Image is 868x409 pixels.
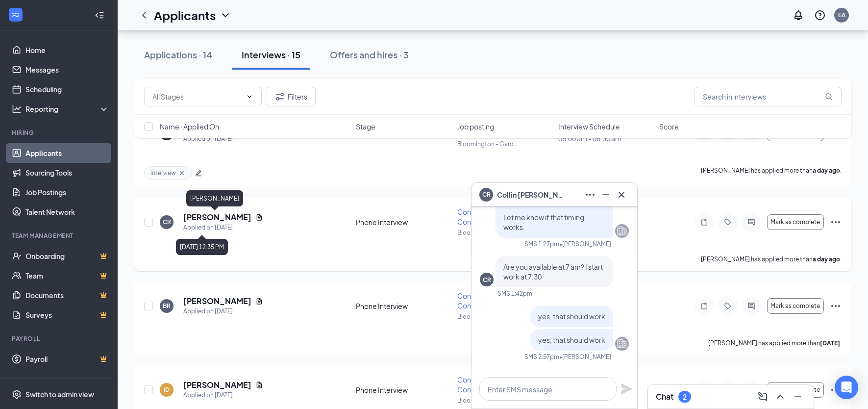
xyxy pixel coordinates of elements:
[457,229,552,237] p: Bloomington - Gard ...
[255,297,263,305] svg: Document
[356,122,375,131] span: Stage
[745,302,757,310] svg: ActiveChat
[183,390,263,400] div: Applied on [DATE]
[497,189,566,200] span: Collin [PERSON_NAME]
[255,381,263,389] svg: Document
[755,389,770,405] button: ComposeMessage
[152,91,242,102] input: All Stages
[25,285,109,305] a: DocumentsCrown
[25,104,110,114] div: Reporting
[25,182,109,202] a: Job Postings
[183,296,251,307] h5: [PERSON_NAME]
[770,303,820,309] span: Mark as complete
[160,122,219,131] span: Name · Applied On
[25,143,109,163] a: Applicants
[770,219,820,226] span: Mark as complete
[12,231,107,240] div: Team Management
[330,49,409,61] div: Offers and hires · 3
[220,9,231,21] svg: ChevronDown
[524,353,559,361] div: SMS 2:57pm
[144,49,212,61] div: Applications · 14
[503,262,603,281] span: Are you available at 7 am? I start work at 7:30
[582,187,598,203] button: Ellipses
[25,389,94,399] div: Switch to admin view
[774,391,786,403] svg: ChevronUp
[255,213,263,221] svg: Document
[814,9,826,21] svg: QuestionInfo
[722,218,734,226] svg: Tag
[457,291,546,310] span: Construction Crew - Concrete Work and Finisher
[656,391,673,402] h3: Chat
[767,214,824,230] button: Mark as complete
[154,7,216,24] h1: Applicants
[186,190,243,206] div: [PERSON_NAME]
[176,239,228,255] div: [DATE] 12:35 PM
[698,302,710,310] svg: Note
[11,10,21,20] svg: WorkstreamLogo
[813,167,840,174] b: a day ago
[659,122,679,131] span: Score
[701,255,842,263] p: [PERSON_NAME] has applied more than .
[12,389,22,399] svg: Settings
[95,10,104,20] svg: Collapse
[25,246,109,266] a: OnboardingCrown
[12,128,107,137] div: Hiring
[457,312,552,321] p: Bloomington - Gard ...
[457,396,552,405] p: Bloomington - Gard ...
[274,91,286,102] svg: Filter
[767,298,824,314] button: Mark as complete
[25,266,109,285] a: TeamCrown
[616,225,628,237] svg: Company
[538,312,605,321] span: yes, that should work
[559,353,611,361] span: • [PERSON_NAME]
[708,339,842,347] p: [PERSON_NAME] has applied more than .
[767,382,824,398] button: Mark as complete
[356,301,451,311] div: Phone Interview
[12,334,107,343] div: Payroll
[600,189,612,201] svg: Minimize
[457,207,546,226] span: Construction Crew - Concrete Work and Finisher
[183,212,251,223] h5: [PERSON_NAME]
[616,338,628,350] svg: Company
[835,376,858,399] div: Open Intercom Messenger
[616,189,627,201] svg: Cross
[813,256,840,263] b: a day ago
[25,60,109,79] a: Messages
[701,166,842,179] p: [PERSON_NAME] has applied more than .
[820,339,840,347] b: [DATE]
[830,384,842,396] svg: Ellipses
[138,9,150,21] svg: ChevronLeft
[457,375,546,394] span: Construction Crew - Concrete Work and Finisher
[524,240,559,248] div: SMS 1:27pm
[793,9,804,21] svg: Notifications
[183,307,263,316] div: Applied on [DATE]
[25,79,109,99] a: Scheduling
[772,389,788,405] button: ChevronUp
[266,87,316,106] button: Filter Filters
[457,122,494,131] span: Job posting
[598,187,614,203] button: Minimize
[722,302,734,310] svg: Tag
[163,302,171,310] div: BR
[178,169,186,177] svg: Cross
[12,104,22,114] svg: Analysis
[25,349,109,369] a: PayrollCrown
[620,383,632,395] svg: Plane
[497,289,532,298] div: SMS 1:42pm
[195,170,202,177] span: edit
[614,187,629,203] button: Cross
[538,335,605,344] span: yes, that should work
[242,49,300,61] div: Interviews · 15
[356,217,451,227] div: Phone Interview
[25,163,109,182] a: Sourcing Tools
[559,240,611,248] span: • [PERSON_NAME]
[25,40,109,60] a: Home
[183,380,251,390] h5: [PERSON_NAME]
[558,122,620,131] span: Interview Schedule
[164,385,170,394] div: ID
[356,385,451,395] div: Phone Interview
[163,218,171,226] div: CR
[183,223,263,232] div: Applied on [DATE]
